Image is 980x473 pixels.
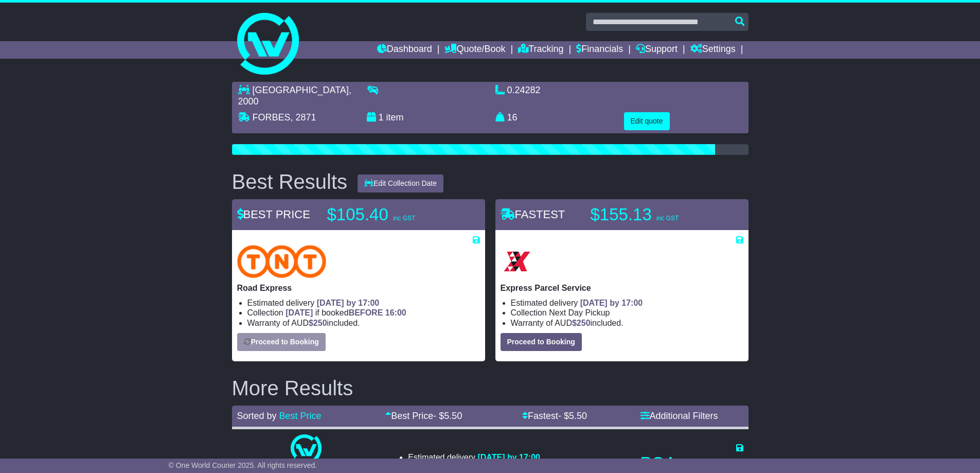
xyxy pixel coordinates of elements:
span: BEST PRICE [237,208,310,221]
span: item [386,112,404,122]
a: Fastest- $5.50 [522,411,587,421]
p: $105.40 [327,204,456,225]
a: Additional Filters [640,411,718,421]
span: Next Day Pickup [549,308,610,317]
img: Border Express: Express Parcel Service [501,245,533,278]
li: Estimated delivery [408,452,540,462]
span: , 2871 [291,112,316,122]
a: Support [636,41,678,59]
span: 16:00 [385,308,406,317]
a: Best Price- $5.50 [385,411,462,421]
button: Proceed to Booking [237,333,326,351]
span: 5.50 [569,411,587,421]
span: inc GST [656,215,679,222]
span: [GEOGRAPHIC_DATA] [253,85,349,95]
li: Estimated delivery [247,298,480,308]
button: Edit Collection Date [358,174,443,192]
p: $155.13 [591,204,719,225]
li: Collection [511,308,743,318]
span: $ [309,319,327,327]
span: if booked [286,308,406,317]
a: Settings [690,41,736,59]
span: 5.50 [444,411,462,421]
div: Best Results [227,170,353,193]
button: Edit quote [624,112,670,130]
a: Financials [576,41,623,59]
span: FORBES [253,112,291,122]
span: - $ [558,411,587,421]
li: Estimated delivery [511,298,743,308]
li: Collection [247,308,480,318]
button: Proceed to Booking [501,333,582,351]
a: Best Price [279,411,322,421]
p: Road Express [237,283,480,293]
p: Express Parcel Service [501,283,743,293]
span: [DATE] by 17:00 [477,453,540,462]
span: [DATE] by 17:00 [580,299,643,307]
li: Warranty of AUD included. [247,318,480,328]
span: 1 [379,112,384,122]
span: © One World Courier 2025. All rights reserved. [169,461,317,469]
span: inc GST [393,215,415,222]
span: 0.24282 [507,85,541,95]
img: TNT Domestic: Road Express [237,245,327,278]
a: Quote/Book [444,41,505,59]
h2: More Results [232,377,749,399]
a: Dashboard [377,41,432,59]
li: Warranty of AUD included. [511,318,743,328]
span: [DATE] [286,308,313,317]
img: One World Courier: Same Day Nationwide(quotes take 0.5-1 hour) [291,434,322,465]
span: BEFORE [349,308,383,317]
span: [DATE] by 17:00 [317,299,380,307]
span: FASTEST [501,208,565,221]
span: - $ [433,411,462,421]
span: 250 [313,319,327,327]
span: 250 [577,319,591,327]
span: $ [572,319,591,327]
span: 16 [507,112,518,122]
span: , 2000 [238,85,351,107]
span: Sorted by [237,411,277,421]
a: Tracking [518,41,563,59]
